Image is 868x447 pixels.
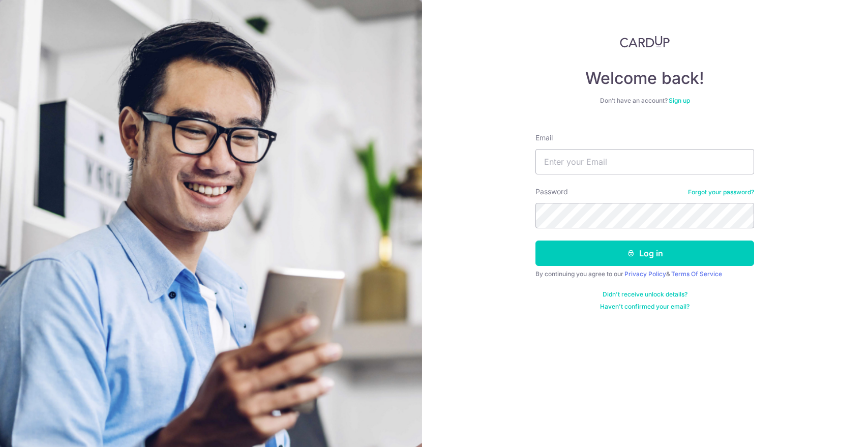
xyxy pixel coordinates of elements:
[535,68,754,88] h4: Welcome back!
[620,36,670,48] img: CardUp Logo
[535,270,754,278] div: By continuing you agree to our &
[600,303,690,311] a: Haven't confirmed your email?
[671,270,722,278] a: Terms Of Service
[624,270,666,278] a: Privacy Policy
[669,97,690,104] a: Sign up
[535,187,568,197] label: Password
[535,97,754,105] div: Don’t have an account?
[688,188,754,196] a: Forgot your password?
[535,133,553,143] label: Email
[535,241,754,266] button: Log in
[535,149,754,174] input: Enter your Email
[603,290,687,299] a: Didn't receive unlock details?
